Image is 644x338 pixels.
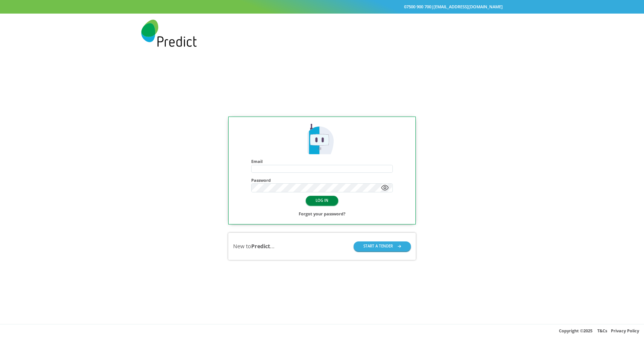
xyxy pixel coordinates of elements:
button: START A TENDER [354,241,411,251]
img: Predict Mobile [141,20,197,47]
button: LOG IN [306,196,338,205]
a: Forgot your password? [299,210,345,218]
a: 07500 900 700 [404,4,431,9]
a: Privacy Policy [611,328,639,333]
h4: Password [251,178,392,183]
img: Predict Mobile [305,123,339,157]
div: New to ... [233,243,275,250]
b: Predict [251,243,270,250]
h4: Email [251,159,392,164]
div: | [141,3,503,11]
a: [EMAIL_ADDRESS][DOMAIN_NAME] [433,4,503,9]
a: T&Cs [597,328,607,333]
